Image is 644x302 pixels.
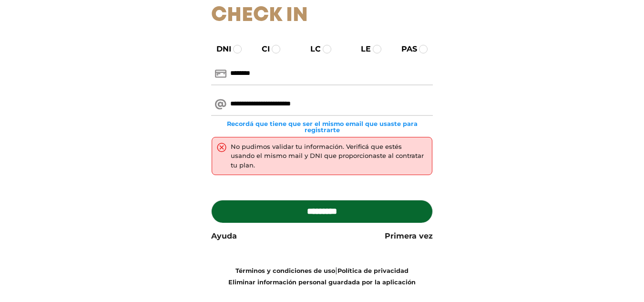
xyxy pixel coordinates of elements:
[208,43,231,55] label: DNI
[211,4,433,28] h1: Check In
[235,267,335,274] a: Términos y condiciones de uso
[253,43,270,55] label: CI
[204,265,440,288] div: |
[211,121,433,133] small: Recordá que tiene que ser el mismo email que usaste para registrarte
[352,43,371,55] label: LE
[337,267,409,274] a: Política de privacidad
[228,279,416,286] a: Eliminar información personal guardada por la aplicación
[385,230,433,242] a: Primera vez
[211,230,237,242] a: Ayuda
[302,43,321,55] label: LC
[393,43,417,55] label: PAS
[231,142,427,170] div: No pudimos validar tu información. Verificá que estés usando el mismo mail y DNI que proporcionas...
